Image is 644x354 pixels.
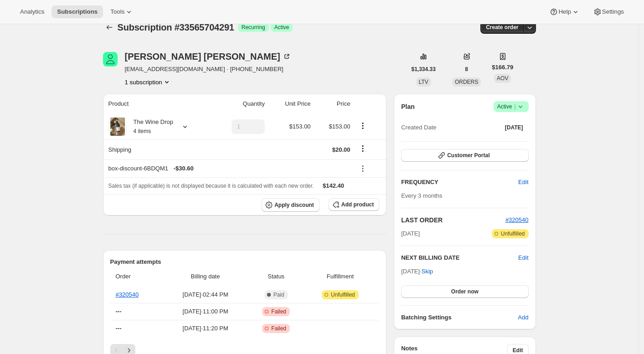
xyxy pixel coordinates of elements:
button: Edit [513,175,534,190]
span: Subscriptions [57,8,98,15]
h2: FREQUENCY [401,178,518,187]
span: $166.79 [492,63,513,72]
span: [DATE] [505,124,523,131]
span: Unfulfilled [331,291,355,298]
span: Subscription #33565704291 [118,22,234,32]
h6: Batching Settings [401,313,518,322]
span: Unfulfilled [501,230,525,237]
span: Active [497,102,525,111]
button: Settings [587,5,629,18]
button: Analytics [15,5,50,18]
button: Subscriptions [103,21,116,34]
button: Add [512,310,534,325]
button: #320540 [505,215,529,225]
span: Add [518,313,528,322]
span: --- [116,308,122,315]
h2: LAST ORDER [401,215,505,225]
span: 8 [465,66,468,73]
span: $20.00 [332,146,350,153]
th: Unit Price [268,94,314,114]
span: Failed [271,308,286,315]
span: Tools [110,8,124,15]
button: Shipping actions [355,144,370,154]
span: [DATE] · 11:00 PM [165,307,246,316]
span: $153.00 [329,123,350,130]
span: [DATE] · [401,268,433,275]
span: [EMAIL_ADDRESS][DOMAIN_NAME] · [PHONE_NUMBER] [125,65,291,74]
h2: NEXT BILLING DATE [401,253,518,262]
span: $1,334.33 [412,66,436,73]
th: Quantity [211,94,268,114]
span: Skip [422,267,433,276]
h2: Payment attempts [110,257,380,267]
span: Help [558,8,571,15]
a: #320540 [116,291,139,298]
span: Active [274,24,289,31]
span: Order now [451,288,479,295]
button: Tools [105,5,139,18]
span: [DATE] · 11:20 PM [165,324,246,333]
span: Settings [602,8,624,15]
button: Help [544,5,585,18]
span: | [514,103,515,110]
span: Becky Dorsher [103,52,118,67]
span: $142.40 [323,182,344,189]
button: Apply discount [262,198,319,212]
span: Edit [518,178,528,187]
span: Failed [271,325,286,332]
button: Edit [518,253,528,262]
button: Product actions [125,77,171,87]
span: Edit [513,347,523,354]
button: Skip [416,264,438,279]
button: $1,334.33 [406,63,441,76]
div: box-discount-6BDQM1 [108,164,350,173]
h2: Plan [401,102,415,111]
span: ORDERS [455,79,478,85]
span: [DATE] [401,229,420,238]
span: --- [116,325,122,332]
span: Created Date [401,123,436,132]
th: Order [110,267,163,287]
span: AOV [497,75,508,82]
span: Apply discount [274,201,314,209]
a: #320540 [505,216,529,223]
button: Product actions [355,121,370,131]
span: Analytics [20,8,44,15]
div: [PERSON_NAME] [PERSON_NAME] [125,52,291,61]
span: Add product [341,201,374,208]
button: Add product [329,198,379,211]
span: Create order [486,24,518,31]
span: Fulfillment [307,272,374,281]
th: Price [314,94,353,114]
div: The Wine Drop [127,118,173,136]
span: $153.00 [289,123,311,130]
span: Recurring [242,24,265,31]
button: Customer Portal [401,149,528,162]
span: Sales tax (if applicable) is not displayed because it is calculated with each new order. [108,183,314,189]
span: Customer Portal [447,152,489,159]
span: Billing date [165,272,246,281]
button: 8 [459,63,474,76]
span: Paid [273,291,284,298]
th: Product [103,94,211,114]
button: Create order [480,21,524,34]
span: Every 3 months [401,192,442,199]
button: Order now [401,285,528,298]
button: [DATE] [500,121,529,134]
span: - $30.60 [174,164,194,173]
small: 4 items [134,128,151,134]
span: LTV [419,79,428,85]
span: Status [251,272,301,281]
span: [DATE] · 02:44 PM [165,290,246,299]
button: Subscriptions [52,5,103,18]
th: Shipping [103,139,211,159]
